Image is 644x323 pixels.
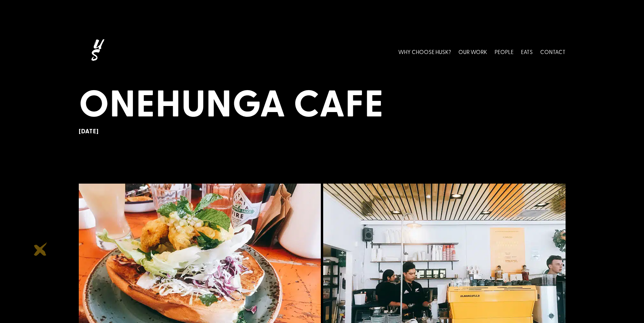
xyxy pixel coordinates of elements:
[458,36,487,66] a: OUR WORK
[540,36,566,66] a: CONTACT
[79,36,116,66] img: Husk logo
[495,36,514,66] a: PEOPLE
[521,36,533,66] a: EATS
[79,128,566,135] h6: [DATE]
[398,36,451,66] a: WHY CHOOSE HUSK?
[79,80,566,128] h1: ONEHUNGA CAFE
